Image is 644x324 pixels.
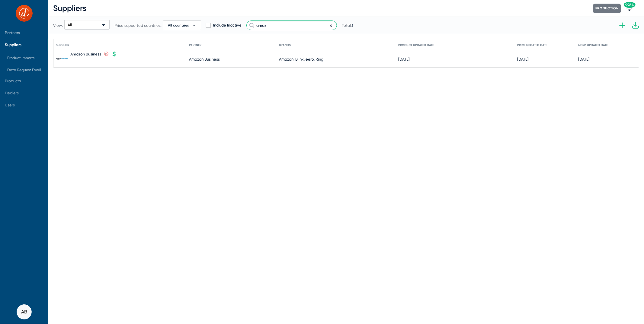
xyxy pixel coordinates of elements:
[7,56,34,60] span: Product Imports
[5,103,15,107] span: Users
[56,43,75,47] div: Supplier
[398,43,439,47] div: Product Updated Date
[5,30,20,35] span: Partners
[53,23,63,28] span: View:
[578,43,608,47] div: MSRP Updated Date
[168,23,189,28] span: All countries
[56,43,69,47] div: Supplier
[189,57,220,61] div: Amazon Business
[279,57,323,61] div: Amazon, Blink, eero, Ring
[517,57,529,61] div: [DATE]
[163,20,201,30] button: All countriesarrow_drop_down
[5,42,21,47] span: Suppliers
[517,43,547,47] div: Price Updated Date
[114,23,162,28] span: Price supported countries:
[189,43,201,47] div: Partner
[189,43,207,47] div: Partner
[5,91,19,95] span: Dealers
[279,39,398,51] mat-header-cell: Brands
[56,58,68,60] img: Amazon%20Business.png
[191,22,198,29] span: arrow_drop_down
[624,2,636,8] span: 9984
[352,23,353,28] span: 1
[246,20,337,30] input: Search suppliers
[517,43,553,47] div: Price Updated Date
[68,23,72,27] span: All
[70,52,101,56] div: Amazon Business
[17,304,32,319] button: AB
[578,43,614,47] div: MSRP Updated Date
[398,43,434,47] div: Product Updated Date
[213,22,242,29] span: Include Inactive
[5,79,21,83] span: Products
[578,57,590,61] div: [DATE]
[7,68,41,72] span: Data Request Email
[342,23,353,28] span: Total:
[53,4,86,13] span: Suppliers
[398,57,410,61] div: [DATE]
